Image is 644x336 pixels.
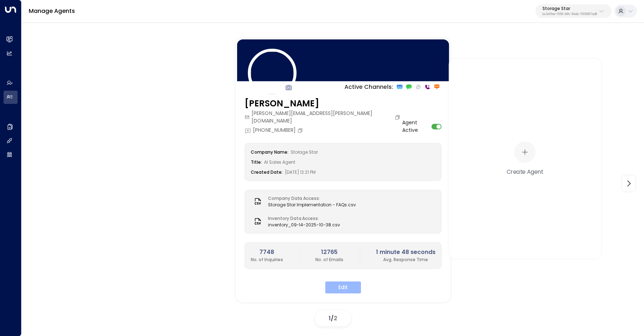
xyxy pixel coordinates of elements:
[29,7,75,15] a: Manage Agents
[315,256,343,263] p: No. of Emails
[507,167,543,176] div: Create Agent
[315,311,351,326] div: /
[542,6,597,11] p: Storage Star
[290,149,318,155] span: Storage Star
[264,159,295,165] span: AI Sales Agent
[268,221,340,228] span: inventory_09-14-2025-10-38.csv
[268,201,356,208] span: Storage Star Implementation - FAQs.csv
[542,13,597,16] p: bc340fee-f559-48fc-84eb-70f3f6817ad8
[376,256,436,263] p: Avg. Response Time
[268,195,352,201] label: Company Data Access:
[315,248,343,256] h2: 12765
[325,281,361,293] button: Edit
[535,4,611,18] button: Storage Starbc340fee-f559-48fc-84eb-70f3f6817ad8
[248,48,297,97] img: 120_headshot.jpg
[285,169,316,175] span: [DATE] 12:21 PM
[268,215,337,221] label: Inventory Data Access:
[251,149,288,155] label: Company Name:
[251,169,283,175] label: Created Date:
[245,126,305,134] div: [PHONE_NUMBER]
[245,110,402,125] div: [PERSON_NAME][EMAIL_ADDRESS][PERSON_NAME][DOMAIN_NAME]
[245,97,402,110] h3: [PERSON_NAME]
[344,82,393,91] p: Active Channels:
[251,248,283,256] h2: 7748
[251,256,283,263] p: No. of Inquiries
[334,314,337,322] span: 2
[395,114,402,120] button: Copy
[329,314,331,322] span: 1
[402,119,429,134] label: Agent Active
[297,127,305,133] button: Copy
[376,248,436,256] h2: 1 minute 48 seconds
[251,159,262,165] label: Title:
